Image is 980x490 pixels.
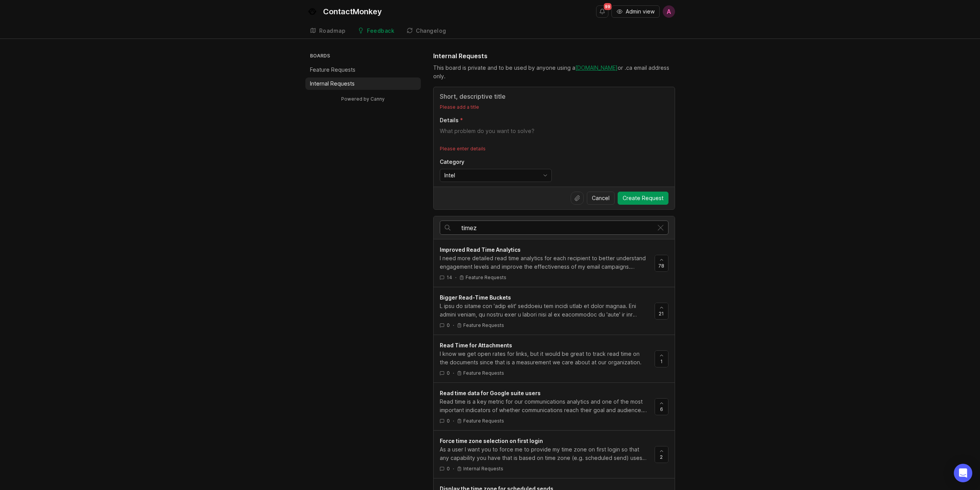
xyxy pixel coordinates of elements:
[463,370,504,376] p: Feature Requests
[440,104,668,110] p: Please add a title
[440,341,655,376] a: Read Time for AttachmentsI know we get open rates for links, but it would be great to track read ...
[592,194,610,202] span: Cancel
[440,116,459,124] p: Details
[440,127,668,143] textarea: Details
[310,66,355,74] p: Feature Requests
[319,28,346,34] div: Roadmap
[440,350,648,367] div: I know we get open rates for links, but it would be great to track read time on the documents sin...
[453,418,454,424] div: ·
[440,146,668,152] p: Please enter details
[461,224,653,232] input: Search…
[447,418,450,424] span: 0
[611,5,660,18] button: Admin view
[440,246,655,281] a: Improved Read Time AnalyticsI need more detailed read time analytics for each recipient to better...
[596,5,608,18] button: Notifications
[440,169,552,182] div: toggle menu
[954,464,972,482] div: Open Intercom Messenger
[447,465,450,472] span: 0
[440,293,655,328] a: Bigger Read-Time BucketsL ipsu do sitame con 'adip elit' seddoeiu tem incidi utlab et dolor magna...
[440,246,521,253] span: Improved Read Time Analytics
[308,51,421,62] h3: Boards
[305,23,350,39] a: Roadmap
[539,172,551,178] svg: toggle icon
[440,158,552,166] p: Category
[655,446,668,463] button: 2
[655,255,668,272] button: 78
[416,28,446,34] div: Changelog
[440,302,648,319] div: L ipsu do sitame con 'adip elit' seddoeiu tem incidi utlab et dolor magnaa. Eni admini veniam, qu...
[433,64,675,81] div: This board is private and to be used by anyone using a or .ca email address only.
[447,274,452,281] span: 14
[305,77,421,90] a: Internal Requests
[453,370,454,376] div: ·
[463,322,504,328] p: Feature Requests
[444,171,538,180] input: Intel
[658,263,664,269] span: 78
[440,389,655,424] a: Read time data for Google suite usersRead time is a key metric for our communications analytics a...
[402,23,451,39] a: Changelog
[663,5,675,18] button: A
[323,8,382,15] div: ContactMonkey
[447,370,450,376] span: 0
[466,274,506,281] p: Feature Requests
[455,274,456,281] div: ·
[353,23,399,39] a: Feedback
[659,310,664,317] span: 21
[660,406,663,413] span: 6
[440,92,668,101] input: Title
[440,390,541,396] span: Read time data for Google suite users
[660,454,663,460] span: 2
[440,437,655,472] a: Force time zone selection on first loginAs a user I want you to force me to provide my time zone ...
[340,94,386,103] a: Powered by Canny
[463,466,503,472] p: Internal Requests
[367,28,394,34] div: Feedback
[623,194,663,202] span: Create Request
[655,350,668,367] button: 1
[575,64,618,71] a: [DOMAIN_NAME]
[440,342,512,349] span: Read Time for Attachments
[440,294,511,301] span: Bigger Read-Time Buckets
[440,445,648,462] div: As a user I want you to force me to provide my time zone on first login so that any capability yo...
[655,303,668,320] button: 21
[305,5,319,19] img: ContactMonkey logo
[626,8,655,15] span: Admin view
[618,192,668,205] button: Create Request
[453,465,454,472] div: ·
[305,64,421,76] a: Feature Requests
[433,51,487,61] h1: Internal Requests
[463,418,504,424] p: Feature Requests
[440,254,648,271] div: I need more detailed read time analytics for each recipient to better understand engagement level...
[587,192,615,205] button: Cancel
[440,438,543,444] span: Force time zone selection on first login
[453,322,454,328] div: ·
[440,397,648,414] div: Read time is a key metric for our communications analytics and one of the most important indicato...
[447,322,450,328] span: 0
[604,3,611,10] span: 99
[655,398,668,415] button: 6
[660,358,663,365] span: 1
[310,80,355,88] p: Internal Requests
[667,7,671,16] span: A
